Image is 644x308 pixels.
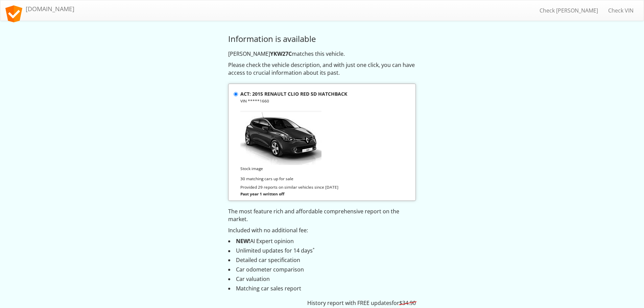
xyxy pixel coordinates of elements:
[392,299,416,307] span: for
[240,91,347,97] strong: ACT: 2015 RENAULT CLIO RED 5D HATCHBACK
[228,34,416,43] h3: Information is available
[228,275,416,283] li: Car valuation
[228,256,416,264] li: Detailed car specification
[228,61,416,77] p: Please check the vehicle description, and with just one click, you can have access to crucial inf...
[399,299,416,307] s: $34.90
[240,184,338,190] small: Provided 29 reports on similar vehicles since [DATE]
[236,237,250,245] strong: NEW!
[534,2,603,19] a: Check [PERSON_NAME]
[270,50,292,57] strong: YKW27C
[228,247,416,255] li: Unlimited updates for 14 days
[240,176,293,181] small: 30 matching cars up for sale
[228,266,416,274] li: Car odometer comparison
[228,50,416,58] p: [PERSON_NAME] matches this vehicle.
[240,166,263,171] small: Stock image
[5,5,22,22] img: logo.svg
[228,208,416,223] p: The most feature rich and affordable comprehensive report on the market.
[240,191,284,196] strong: Past year 1 written off
[0,0,79,17] a: [DOMAIN_NAME]
[603,2,639,19] a: Check VIN
[228,237,416,245] li: AI Expert opinion
[234,92,238,96] input: ACT: 2015 RENAULT CLIO RED 5D HATCHBACK VIN *****1660 Stock image 30 matching cars up for sale Pr...
[228,285,416,292] li: Matching car sales report
[228,227,416,234] p: Included with no additional fee:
